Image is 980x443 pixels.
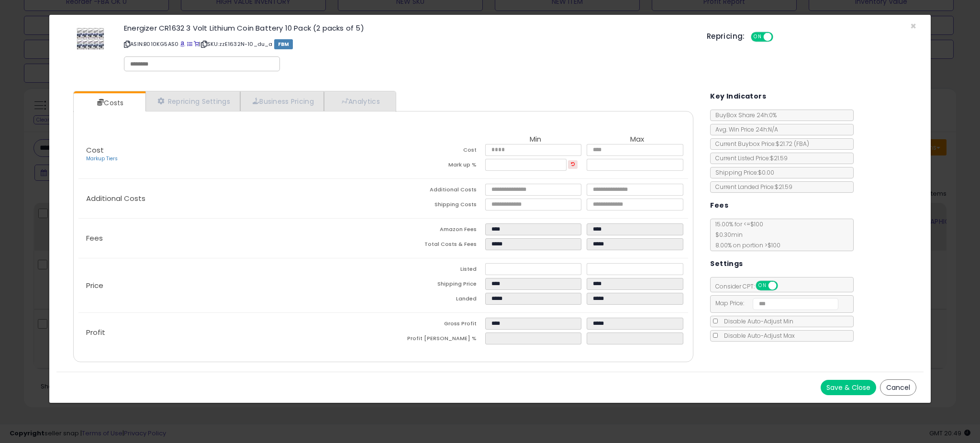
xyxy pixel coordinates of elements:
h5: Fees [710,199,728,211]
span: Current Buybox Price: [711,140,809,148]
td: Gross Profit [383,318,485,332]
span: ( FBA ) [794,140,809,148]
a: BuyBox page [180,40,185,48]
td: Shipping Costs [383,199,485,213]
a: Analytics [324,91,395,111]
span: $21.72 [776,140,809,148]
span: OFF [777,282,792,290]
a: Markup Tiers [86,155,118,162]
span: Consider CPT: [711,282,791,290]
span: 15.00 % for <= $100 [711,220,780,249]
h5: Settings [710,258,743,270]
p: Profit [78,329,383,336]
p: Fees [78,234,383,242]
span: FBM [274,39,293,49]
td: Landed [383,293,485,308]
a: Costs [74,93,145,112]
img: 519+F+U9SrL._SL60_.jpg [76,24,105,53]
td: Mark up % [383,159,485,174]
span: Current Listed Price: $21.59 [711,154,788,162]
button: Cancel [880,379,916,396]
td: Listed [383,263,485,278]
td: Cost [383,144,485,159]
td: Amazon Fees [383,223,485,238]
span: $0.30 min [711,231,743,239]
a: Your listing only [194,40,199,48]
span: OFF [771,33,787,41]
span: Map Price: [711,299,838,307]
h5: Key Indicators [710,90,766,102]
td: Profit [PERSON_NAME] % [383,332,485,347]
span: Avg. Win Price 24h: N/A [711,125,778,133]
span: 8.00 % on portion > $100 [711,241,780,249]
td: Additional Costs [383,184,485,199]
span: ON [757,282,768,290]
span: Shipping Price: $0.00 [711,168,774,177]
td: Total Costs & Fees [383,238,485,253]
span: × [910,19,916,33]
button: Save & Close [821,380,876,395]
p: Additional Costs [78,195,383,202]
th: Max [587,135,688,144]
p: Price [78,282,383,289]
span: Current Landed Price: $21.59 [711,183,792,191]
p: ASIN: B010KG5AS0 | SKU: zzE1632N-10_du_a [124,36,692,52]
a: Repricing Settings [145,91,240,111]
th: Min [485,135,587,144]
h5: Repricing: [707,33,745,40]
span: BuyBox Share 24h: 0% [711,111,777,119]
a: Business Pricing [240,91,324,111]
span: Disable Auto-Adjust Max [719,332,795,340]
span: Disable Auto-Adjust Min [719,317,793,325]
td: Shipping Price [383,278,485,293]
p: Cost [78,146,383,163]
span: ON [752,33,764,41]
h3: Energizer CR1632 3 Volt Lithium Coin Battery 10 Pack (2 packs of 5) [124,24,692,32]
a: All offer listings [187,40,192,48]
